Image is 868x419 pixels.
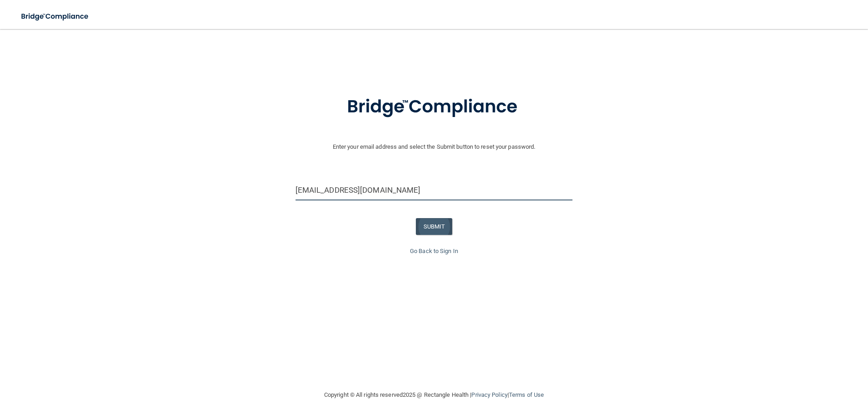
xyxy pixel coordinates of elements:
input: Email [296,180,573,200]
a: Terms of Use [509,391,544,398]
div: Copyright © All rights reserved 2025 @ Rectangle Health | | [268,380,600,409]
button: SUBMIT [416,218,453,235]
a: Go Back to Sign In [410,248,458,254]
a: Privacy Policy [471,391,507,398]
img: bridge_compliance_login_screen.278c3ca4.svg [14,7,97,26]
img: bridge_compliance_login_screen.278c3ca4.svg [328,83,540,131]
iframe: Drift Widget Chat Controller [711,355,857,391]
